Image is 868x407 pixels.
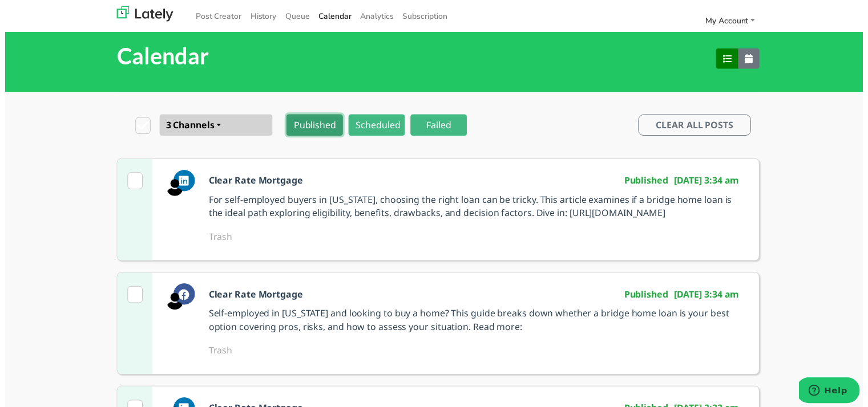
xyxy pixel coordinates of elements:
img: lately_logo_nav.700ca2e7.jpg [113,6,170,22]
a: Calendar [313,7,355,26]
a: Trash [206,233,246,246]
a: History [244,7,279,26]
a: Analytics [355,7,398,26]
a: Subscription [398,7,452,26]
span: [DATE] 3:34 am [674,288,746,307]
a: Post Creator [188,7,244,26]
button: Published [285,116,342,137]
img: user.png [163,296,180,314]
img: user.png [163,181,180,198]
h2: Calendar [113,43,764,70]
button: CLEAR ALL POSTS [641,116,755,137]
span: Published [624,288,674,307]
button: Failed [410,116,467,137]
button: 3 Channels [156,116,271,137]
a: My Account [704,12,764,31]
span: Clear Rate Mortgage [206,291,301,304]
span: Published [624,173,674,192]
span: CLEAR ALL POSTS [659,120,737,133]
span: My Account [709,16,752,27]
p: Self-employed in [US_STATE] and looking to buy a home? This guide breaks down whether a bridge ho... [206,310,746,337]
span: Calendar [317,11,350,22]
button: Scheduled [348,116,405,137]
a: Queue [279,7,313,26]
button: Calendar View [742,49,764,70]
button: List View [720,49,742,70]
span: [DATE] 3:34 am [674,173,746,192]
a: Trash [206,348,246,361]
span: Clear Rate Mortgage [206,176,301,189]
p: For self-employed buyers in [US_STATE], choosing the right loan can be tricky. This article exami... [206,195,746,222]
